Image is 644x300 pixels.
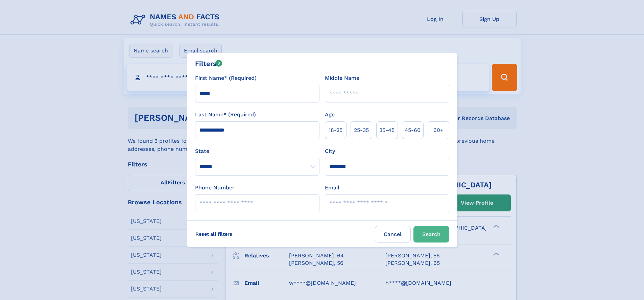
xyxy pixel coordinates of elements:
[405,126,421,134] span: 45‑60
[354,126,369,134] span: 25‑35
[195,59,222,69] div: Filters
[191,226,237,242] label: Reset all filters
[325,147,335,155] label: City
[195,74,257,82] label: First Name* (Required)
[433,126,444,134] span: 60+
[325,184,339,192] label: Email
[195,184,235,192] label: Phone Number
[329,126,342,134] span: 18‑25
[375,226,411,243] label: Cancel
[195,111,256,119] label: Last Name* (Required)
[195,147,319,155] label: State
[325,74,359,82] label: Middle Name
[379,126,395,134] span: 35‑45
[325,111,335,119] label: Age
[413,226,449,243] button: Search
